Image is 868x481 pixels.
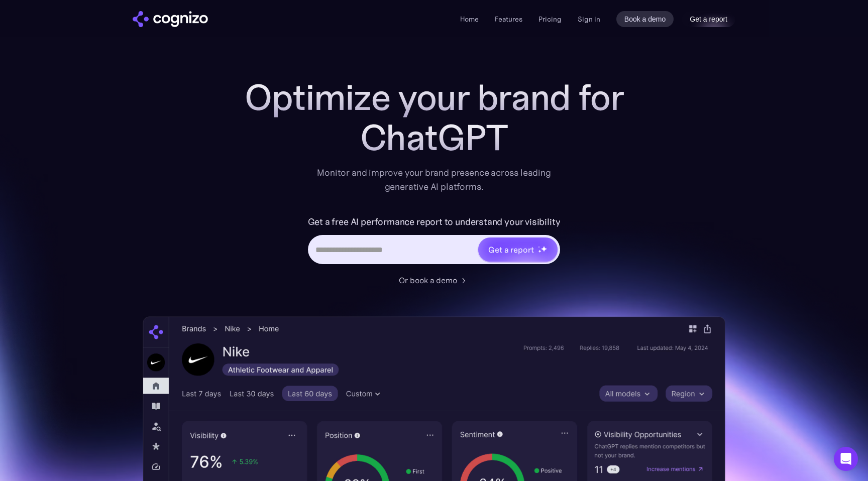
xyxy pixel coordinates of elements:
[578,13,600,25] a: Sign in
[233,77,635,117] h1: Optimize your brand for
[488,244,533,256] div: Get a report
[308,214,561,230] label: Get a free AI performance report to understand your visibility
[538,15,562,24] a: Pricing
[477,236,559,263] a: Get a reportstarstarstar
[495,15,522,24] a: Features
[133,11,208,27] a: home
[133,11,208,27] img: cognizo logo
[233,117,635,158] div: ChatGPT
[540,246,547,252] img: star
[538,246,539,248] img: star
[308,214,561,269] form: Hero URL Input Form
[399,274,469,286] a: Or book a demo
[460,15,479,24] a: Home
[399,274,457,286] div: Or book a demo
[310,166,558,194] div: Monitor and improve your brand presence across leading generative AI platforms.
[616,11,674,27] a: Book a demo
[682,11,735,27] a: Get a report
[834,447,858,471] div: Open Intercom Messenger
[538,250,541,253] img: star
